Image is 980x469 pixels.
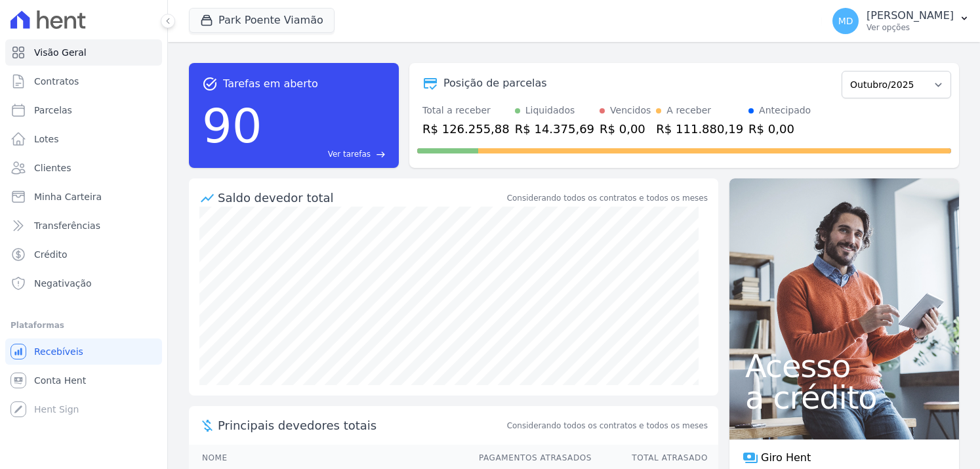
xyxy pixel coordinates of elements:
[223,76,318,92] span: Tarefas em aberto
[5,155,162,181] a: Clientes
[34,219,100,232] span: Transferências
[745,382,943,413] span: a crédito
[822,3,980,39] button: MD [PERSON_NAME] Ver opções
[761,450,811,466] span: Giro Hent
[34,248,68,261] span: Crédito
[5,68,162,94] a: Contratos
[34,133,59,146] span: Lotes
[376,150,386,159] span: east
[867,22,954,33] p: Ver opções
[202,92,262,160] div: 90
[5,97,162,123] a: Parcelas
[189,8,335,33] button: Park Poente Viamão
[218,417,504,434] span: Principais devedores totais
[507,420,708,432] span: Considerando todos os contratos e todos os meses
[34,374,86,387] span: Conta Hent
[5,338,162,365] a: Recebíveis
[268,148,386,160] a: Ver tarefas east
[202,76,218,92] span: task_alt
[34,277,92,290] span: Negativação
[34,190,102,203] span: Minha Carteira
[507,192,708,204] div: Considerando todos os contratos e todos os meses
[422,120,510,138] div: R$ 126.255,88
[666,104,711,117] div: A receber
[34,46,87,59] span: Visão Geral
[5,213,162,239] a: Transferências
[34,104,72,117] span: Parcelas
[10,317,157,333] div: Plataformas
[218,189,504,207] div: Saldo devedor total
[610,104,651,117] div: Vencidos
[5,241,162,268] a: Crédito
[34,75,79,88] span: Contratos
[5,367,162,394] a: Conta Hent
[748,120,811,138] div: R$ 0,00
[5,184,162,210] a: Minha Carteira
[422,104,510,117] div: Total a receber
[656,120,743,138] div: R$ 111.880,19
[745,350,943,382] span: Acesso
[328,148,371,160] span: Ver tarefas
[34,161,71,174] span: Clientes
[867,9,954,22] p: [PERSON_NAME]
[600,120,651,138] div: R$ 0,00
[5,126,162,152] a: Lotes
[515,120,594,138] div: R$ 14.375,69
[5,270,162,296] a: Negativação
[5,39,162,66] a: Visão Geral
[759,104,811,117] div: Antecipado
[525,104,575,117] div: Liquidados
[838,16,853,26] span: MD
[443,75,547,91] div: Posição de parcelas
[34,345,83,358] span: Recebíveis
